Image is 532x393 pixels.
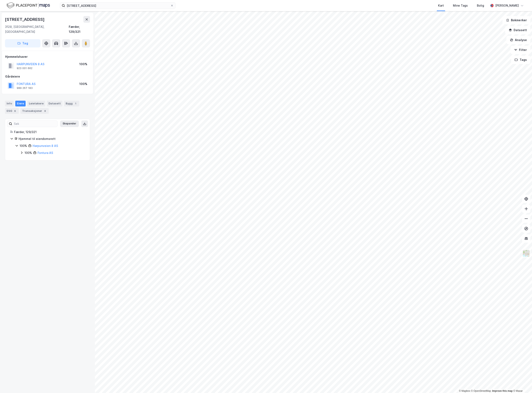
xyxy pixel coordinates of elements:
[5,54,90,59] div: Hjemmelshaver
[20,143,27,148] div: 100%
[5,16,45,23] div: [STREET_ADDRESS]
[5,74,90,79] div: Gårdeiere
[17,67,32,70] div: 923 001 662
[69,24,90,34] div: Færder, 129/321
[477,3,484,8] div: Bolig
[7,2,50,9] img: logo.f888ab2527a4732fd821a326f86c7f29.svg
[502,16,530,24] button: Bokmerker
[27,101,45,106] div: Leietakere
[60,120,79,127] button: Ekspander
[65,2,170,9] input: Søk på adresse, matrikkel, gårdeiere, leietakere eller personer
[5,108,19,114] div: ESG
[25,150,32,155] div: 100%
[79,62,87,67] div: 100%
[522,249,530,257] img: Z
[459,389,470,392] a: Mapbox
[506,36,530,44] button: Analyse
[5,101,14,106] div: Info
[33,144,58,148] a: Harpunveien 8 AS
[12,121,57,127] input: Søk
[13,109,17,113] div: 6
[73,101,78,106] div: 1
[43,109,47,113] div: 8
[64,101,79,106] div: Bygg
[14,130,85,135] div: Færder, 129/321
[438,3,444,8] div: Kart
[5,39,40,47] button: Tag
[505,26,530,34] button: Datasett
[47,101,62,106] div: Datasett
[19,136,85,141] div: Hjemmel til eiendomsrett
[38,151,53,155] a: Fontura AS
[511,56,530,64] button: Tags
[15,101,26,106] div: Eiere
[511,373,532,393] div: Kontrollprogram for chat
[511,46,530,54] button: Filter
[495,3,519,8] div: [PERSON_NAME]
[5,24,69,34] div: 3128, [GEOGRAPHIC_DATA], [GEOGRAPHIC_DATA]
[492,389,513,392] a: Improve this map
[453,3,468,8] div: Mine Tags
[511,373,532,393] iframe: Chat Widget
[17,86,33,90] div: 989 267 183
[79,81,87,86] div: 100%
[20,108,49,114] div: Transaksjoner
[471,389,491,392] a: OpenStreetMap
